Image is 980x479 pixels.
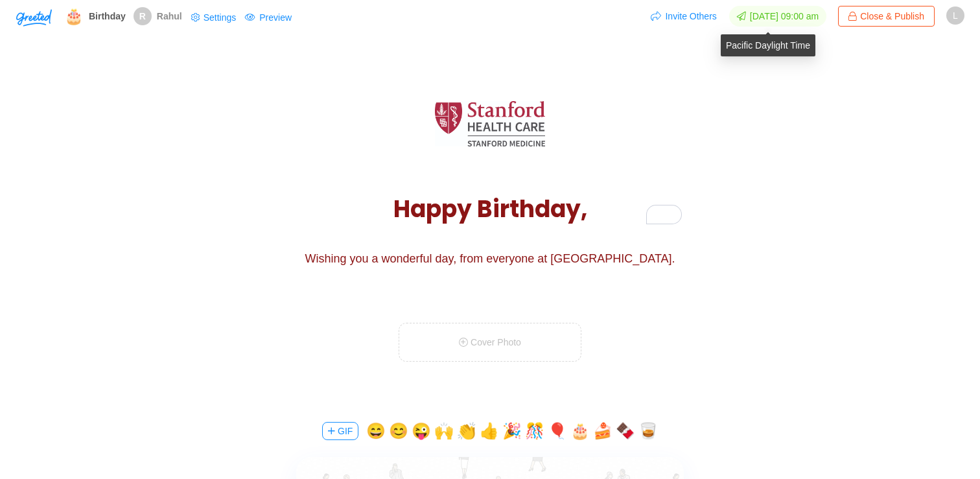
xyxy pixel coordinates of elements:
span: Cover Photo [459,337,521,347]
button: Invite Others [650,6,717,27]
button: Settings [190,7,237,28]
span: emoji [64,7,84,25]
div: Pacific Daylight Time [721,34,815,56]
span: Rahul [157,11,182,21]
button: emoji [616,421,635,441]
span: [DATE] 09:00 am [729,6,826,27]
textarea: To enrich screen reader interactions, please activate Accessibility in Grammarly extension settings [296,192,684,227]
span: R [139,7,146,25]
button: emoji [480,421,499,441]
img: Edit Logo & Brand Color [435,101,545,147]
button: emoji [366,421,386,441]
button: Preview [244,7,292,28]
button: GIF [322,422,358,440]
button: emoji [638,421,658,441]
button: Close & Publish [838,6,935,27]
span: Birthday [89,11,126,21]
button: emoji [434,421,454,441]
button: emoji [548,421,567,441]
button: emoji [570,421,590,441]
button: emoji [412,421,431,441]
button: emoji [457,421,476,441]
span: L [953,6,958,25]
button: emoji [593,421,612,441]
button: emoji [502,421,522,441]
button: emoji [389,421,408,441]
span: Cover Photo [399,323,581,362]
img: Greeted [16,9,52,27]
button: emoji [525,421,544,441]
textarea: Wishing you a wonderful day, from everyone at [GEOGRAPHIC_DATA]. [296,250,684,280]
